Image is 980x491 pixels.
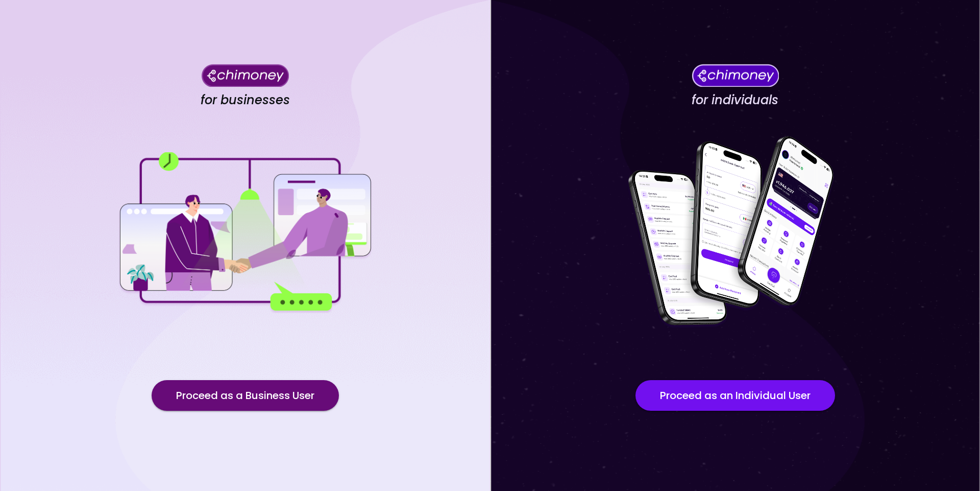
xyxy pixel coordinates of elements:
[635,380,835,411] button: Proceed as an Individual User
[201,92,290,108] h4: for businesses
[202,64,289,87] img: Chimoney for businesses
[117,152,373,313] img: for businesses
[692,92,778,108] h4: for individuals
[607,130,863,335] img: for individuals
[692,64,779,87] img: Chimoney for individuals
[152,380,339,411] button: Proceed as a Business User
